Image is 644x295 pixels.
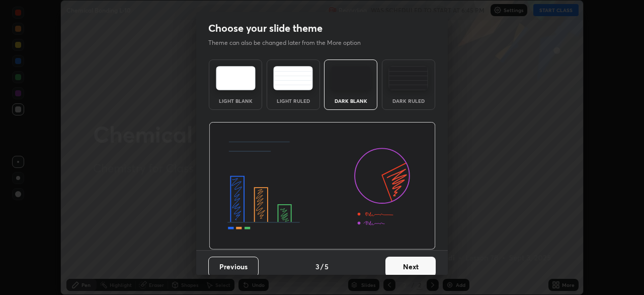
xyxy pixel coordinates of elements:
h4: / [320,261,324,272]
button: Next [385,257,436,277]
img: darkRuledTheme.de295e13.svg [388,66,428,90]
div: Dark Blank [331,98,371,103]
img: darkTheme.f0cc69e5.svg [331,66,371,90]
div: Dark Ruled [388,98,429,103]
img: lightRuledTheme.5fabf969.svg [273,66,313,90]
div: Light Ruled [273,98,313,103]
h4: 5 [325,261,329,272]
img: darkThemeBanner.d06ce4a2.svg [209,122,436,250]
h4: 3 [315,261,319,272]
div: Light Blank [215,98,256,103]
img: lightTheme.e5ed3b09.svg [216,66,256,90]
button: Previous [208,257,259,277]
h2: Choose your slide theme [208,22,323,35]
p: Theme can also be changed later from the More option [208,38,371,47]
